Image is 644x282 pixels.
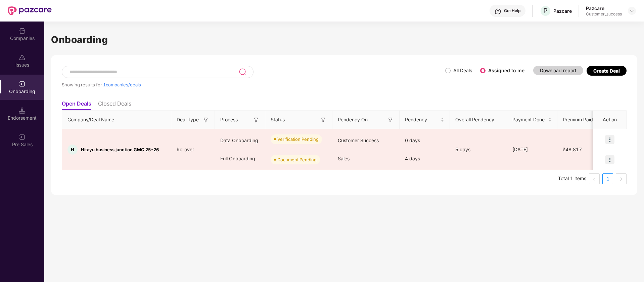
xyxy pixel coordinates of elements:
[400,150,450,168] div: 4 days
[602,173,613,184] li: 1
[557,147,587,152] span: ₹48,817
[62,100,91,110] li: Open Deals
[405,116,439,123] span: Pendency
[586,5,622,11] div: Pazcare
[557,111,601,129] th: Premium Paid
[553,8,572,14] div: Pazcare
[8,6,52,15] img: New Pazcare Logo
[81,147,159,152] span: Hitayu business junction GMC 25-26
[62,82,445,87] div: Showing results for
[450,111,507,129] th: Overall Pendency
[103,82,141,87] span: 1 companies/deals
[488,68,524,73] label: Assigned to me
[215,131,265,150] div: Data Onboarding
[400,111,450,129] th: Pendency
[202,117,209,123] img: svg+xml;base64,PHN2ZyB3aWR0aD0iMTYiIGhlaWdodD0iMTYiIHZpZXdCb3g9IjAgMCAxNiAxNiIgZmlsbD0ibm9uZSIgeG...
[98,100,131,110] li: Closed Deals
[277,156,317,163] div: Document Pending
[19,81,26,87] img: svg+xml;base64,PHN2ZyB3aWR0aD0iMjAiIGhlaWdodD0iMjAiIHZpZXdCb3g9IjAgMCAyMCAyMCIgZmlsbD0ibm9uZSIgeG...
[603,174,613,184] a: 1
[387,117,394,123] img: svg+xml;base64,PHN2ZyB3aWR0aD0iMTYiIGhlaWdodD0iMTYiIHZpZXdCb3g9IjAgMCAxNiAxNiIgZmlsbD0ibm9uZSIgeG...
[338,137,379,143] span: Customer Success
[51,32,637,47] h1: Onboarding
[589,173,600,184] button: left
[277,136,319,143] div: Verification Pending
[62,111,171,129] th: Company/Deal Name
[215,150,265,168] div: Full Onboarding
[589,173,600,184] li: Previous Page
[629,8,635,13] img: svg+xml;base64,PHN2ZyBpZD0iRHJvcGRvd24tMzJ4MzIiIHhtbG5zPSJodHRwOi8vd3d3LnczLm9yZy8yMDAwL3N2ZyIgd2...
[220,116,238,123] span: Process
[605,135,614,144] img: icon
[495,8,501,15] img: svg+xml;base64,PHN2ZyBpZD0iSGVscC0zMngzMiIgeG1sbnM9Imh0dHA6Ly93d3cudzMub3JnLzIwMDAvc3ZnIiB3aWR0aD...
[171,147,199,152] span: Rollover
[338,156,350,161] span: Sales
[320,117,327,123] img: svg+xml;base64,PHN2ZyB3aWR0aD0iMTYiIGhlaWdodD0iMTYiIHZpZXdCb3g9IjAgMCAxNiAxNiIgZmlsbD0ibm9uZSIgeG...
[592,177,596,181] span: left
[67,145,78,155] div: H
[619,177,623,181] span: right
[586,11,622,17] div: Customer_success
[253,117,260,123] img: svg+xml;base64,PHN2ZyB3aWR0aD0iMTYiIGhlaWdodD0iMTYiIHZpZXdCb3g9IjAgMCAxNiAxNiIgZmlsbD0ibm9uZSIgeG...
[558,173,586,184] li: Total 1 items
[616,173,627,184] li: Next Page
[19,28,26,34] img: svg+xml;base64,PHN2ZyBpZD0iQ29tcGFuaWVzIiB4bWxucz0iaHR0cDovL3d3dy53My5vcmcvMjAwMC9zdmciIHdpZHRoPS...
[512,116,547,123] span: Payment Done
[239,68,246,76] img: svg+xml;base64,PHN2ZyB3aWR0aD0iMjQiIGhlaWdodD0iMjUiIHZpZXdCb3g9IjAgMCAyNCAyNSIgZmlsbD0ibm9uZSIgeG...
[543,7,548,15] span: P
[19,54,26,61] img: svg+xml;base64,PHN2ZyBpZD0iSXNzdWVzX2Rpc2FibGVkIiB4bWxucz0iaHR0cDovL3d3dy53My5vcmcvMjAwMC9zdmciIH...
[177,116,199,123] span: Deal Type
[400,131,450,150] div: 0 days
[453,68,472,73] label: All Deals
[593,111,627,129] th: Action
[504,8,520,13] div: Get Help
[507,111,557,129] th: Payment Done
[507,146,557,153] div: [DATE]
[593,68,620,74] div: Create Deal
[605,155,614,164] img: icon
[338,116,368,123] span: Pendency On
[19,107,26,114] img: svg+xml;base64,PHN2ZyB3aWR0aD0iMTQuNSIgaGVpZ2h0PSIxNC41IiB2aWV3Qm94PSIwIDAgMTYgMTYiIGZpbGw9Im5vbm...
[271,116,285,123] span: Status
[19,134,26,140] img: svg+xml;base64,PHN2ZyB3aWR0aD0iMjAiIGhlaWdodD0iMjAiIHZpZXdCb3g9IjAgMCAyMCAyMCIgZmlsbD0ibm9uZSIgeG...
[450,146,507,153] div: 5 days
[616,173,627,184] button: right
[533,66,583,75] button: Download report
